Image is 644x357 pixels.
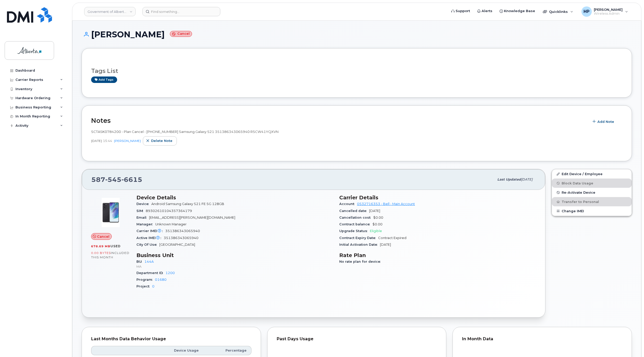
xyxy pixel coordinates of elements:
[121,176,142,183] span: 6615
[562,191,595,194] span: Re-Activate Device
[339,260,383,263] span: No rate plan for device
[372,222,382,226] span: $0.00
[136,194,333,201] h3: Device Details
[91,68,622,74] h3: Tags List
[143,136,177,146] button: Delete note
[521,177,533,181] span: [DATE]
[277,336,437,342] div: Past Days Usage
[552,178,632,188] button: Block Data Usage
[136,252,333,258] h3: Business Unit
[552,169,632,178] a: Edit Device / Employee
[97,234,109,239] span: Cancel
[136,236,164,240] span: Active IMEI
[552,197,632,206] button: Transfer to Personal
[136,222,155,226] span: Manager
[155,222,187,226] span: Unknown Manager
[136,209,146,213] span: SIM
[95,197,126,228] img: image20231002-3703462-abbrul.jpeg
[165,229,200,233] span: 351386343065940
[136,271,166,275] span: Department ID
[105,176,121,183] span: 545
[146,209,192,213] span: 89302610104357364179
[378,236,406,240] span: Contract Expired
[110,244,121,248] span: used
[589,117,619,126] button: Add Note
[150,346,203,355] th: Device Usage
[103,139,112,143] span: 15:44
[91,130,279,134] span: SCTASK0784200 - Plan Cancel - [PHONE_NUMBER] Samsung Galaxy S21 351386343065940 R5CW41YQXVN
[597,119,614,124] span: Add Note
[552,206,632,216] button: Change IMEI
[339,243,380,246] span: Initial Activation Date
[357,202,415,206] a: 0532716353 - Bell - Main Account
[136,243,159,246] span: City Of Use
[339,229,370,233] span: Upgrade Status
[380,243,391,246] span: [DATE]
[91,76,117,83] a: Add tags
[164,236,198,240] span: 351386343065940
[91,336,251,342] div: Last Months Data Behavior Usage
[136,284,152,288] span: Project
[149,216,235,219] span: [EMAIL_ADDRESS][PERSON_NAME][DOMAIN_NAME]
[91,251,111,255] span: 0.00 Bytes
[114,139,141,143] a: [PERSON_NAME]
[166,271,175,275] a: 1200
[339,236,378,240] span: Contract Expiry Date
[151,138,172,143] span: Delete note
[136,260,144,263] span: BU
[369,209,380,213] span: [DATE]
[203,346,251,355] th: Percentage
[136,278,155,282] span: Program
[136,202,151,206] span: Device
[91,117,587,124] h2: Notes
[552,188,632,197] button: Re-Activate Device
[339,194,536,201] h3: Carrier Details
[159,243,195,246] span: [GEOGRAPHIC_DATA]
[155,278,167,282] a: 01680
[136,216,149,219] span: Email
[136,264,333,269] p: MA
[339,216,373,219] span: Cancellation cost
[151,202,224,206] span: Android Samsung Galaxy S21 FE 5G 128GB
[373,216,383,219] span: $0.00
[170,31,192,37] small: Cancel
[339,252,536,258] h3: Rate Plan
[91,139,102,143] span: [DATE]
[91,176,142,183] span: 587
[91,244,110,248] span: 678.69 MB
[462,336,622,342] div: In Month Data
[339,209,369,213] span: Cancelled date
[82,30,632,39] h1: [PERSON_NAME]
[144,260,154,263] a: 144A
[152,284,154,288] a: 0
[339,202,357,206] span: Account
[370,229,382,233] span: Eligible
[497,177,521,181] span: Last updated
[339,222,372,226] span: Contract balance
[136,229,165,233] span: Carrier IMEI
